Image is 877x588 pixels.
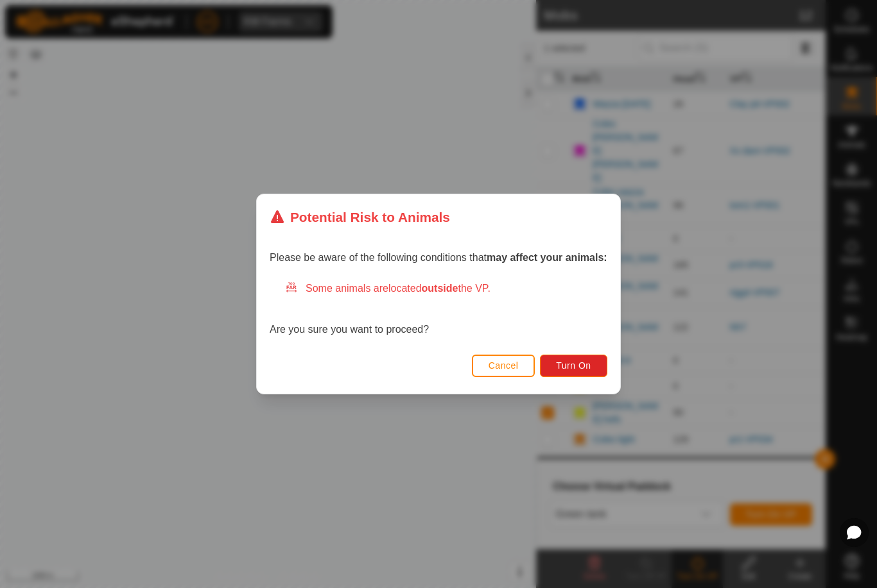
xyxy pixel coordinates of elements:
div: Are you sure you want to proceed? [270,281,607,337]
span: Turn On [557,360,591,371]
button: Cancel [472,355,535,377]
span: located the VP. [388,283,491,294]
div: Some animals are [285,281,607,296]
div: Potential Risk to Animals [270,207,450,227]
strong: may affect your animals: [487,252,607,263]
span: Please be aware of the following conditions that [270,252,607,263]
span: Cancel [489,360,519,371]
strong: outside [422,283,458,294]
button: Turn On [541,355,607,377]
